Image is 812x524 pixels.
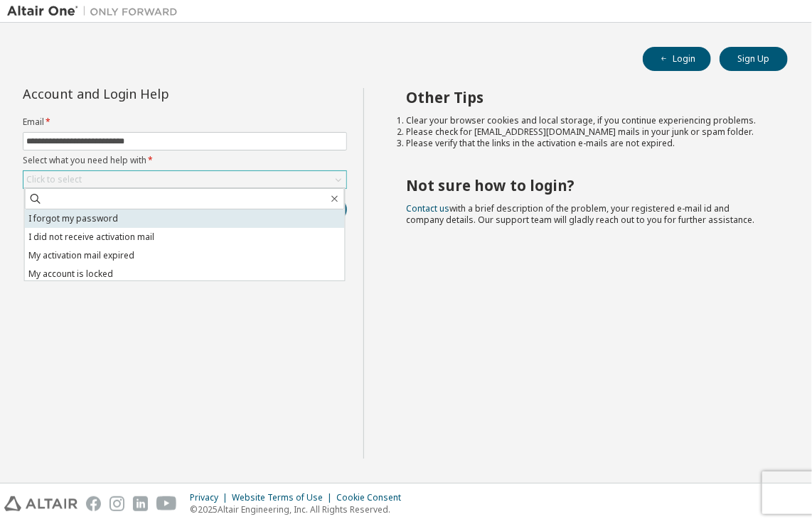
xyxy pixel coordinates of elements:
h2: Not sure how to login? [407,176,763,195]
img: facebook.svg [86,496,101,511]
img: altair_logo.svg [4,496,78,511]
a: Contact us [407,202,450,214]
img: linkedin.svg [133,496,148,511]
span: with a brief description of the problem, your registered e-mail id and company details. Our suppo... [407,202,755,226]
div: Website Terms of Use [232,492,336,503]
li: Clear your browser cookies and local storage, if you continue experiencing problems. [407,115,763,126]
img: Altair One [7,4,185,18]
div: Click to select [26,174,82,185]
div: Account and Login Help [23,88,282,99]
li: Please verify that the links in the activation e-mails are not expired. [407,138,763,149]
button: Login [643,47,711,71]
img: instagram.svg [109,496,124,511]
h2: Other Tips [407,88,763,107]
label: Select what you need help with [23,155,347,166]
img: youtube.svg [156,496,177,511]
div: Click to select [23,171,346,188]
label: Email [23,116,347,128]
div: Cookie Consent [336,492,410,503]
button: Sign Up [720,47,788,71]
li: Please check for [EMAIL_ADDRESS][DOMAIN_NAME] mails in your junk or spam folder. [407,126,763,138]
div: Privacy [190,492,232,503]
p: © 2025 Altair Engineering, Inc. All Rights Reserved. [190,503,410,515]
li: I forgot my password [25,209,345,228]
